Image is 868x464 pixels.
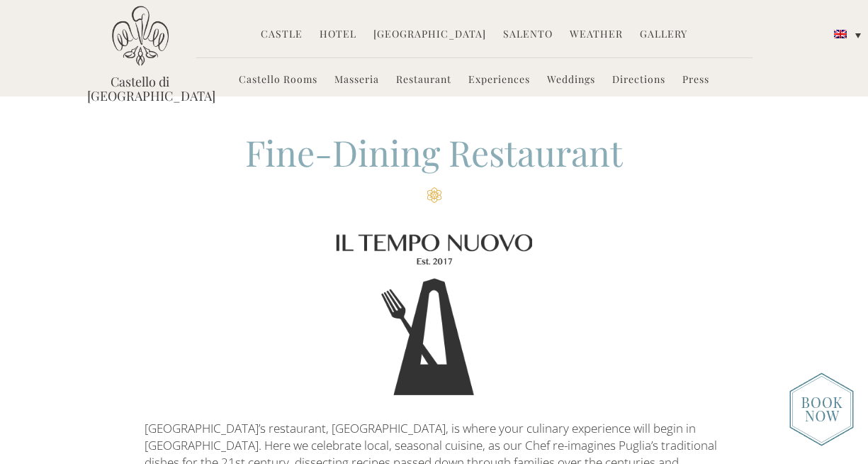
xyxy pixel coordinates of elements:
a: Weather [570,27,623,43]
a: Experiences [468,72,530,89]
a: Directions [612,72,665,89]
img: Castello di Ugento [112,6,169,66]
a: Gallery [640,27,687,43]
a: Press [682,72,709,89]
a: Castello di [GEOGRAPHIC_DATA] [87,74,193,103]
a: Castle [261,27,303,43]
a: Castello Rooms [239,72,317,89]
a: Hotel [320,27,356,43]
img: new-booknow.png [789,372,854,446]
img: English [834,30,847,38]
img: Logo of Il Tempo Nuovo Restaurant at Castello di Ugento, Puglia [145,215,723,416]
a: Restaurant [396,72,451,89]
h2: Fine-Dining Restaurant [145,128,723,203]
a: [GEOGRAPHIC_DATA] [373,27,486,43]
a: Masseria [334,72,379,89]
a: Salento [503,27,553,43]
a: Weddings [547,72,595,89]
